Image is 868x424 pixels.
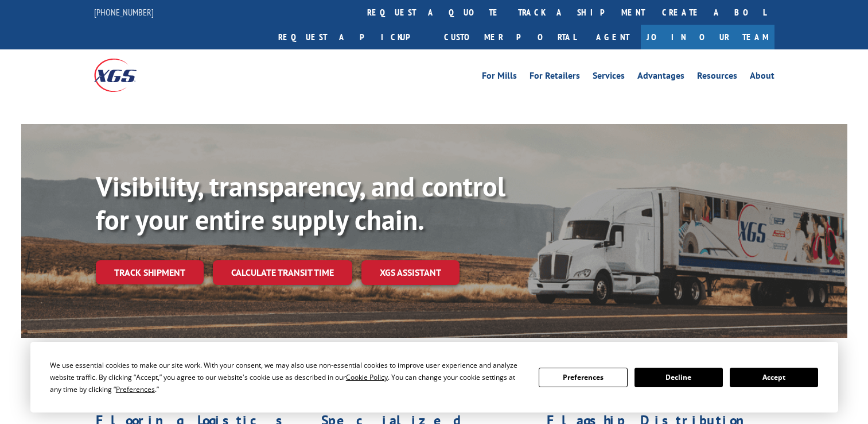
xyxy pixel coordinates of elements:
[361,260,460,285] a: XGS ASSISTANT
[96,168,505,237] b: Visibility, transparency, and control for your entire supply chain.
[637,71,684,84] a: Advantages
[641,25,774,49] a: Join Our Team
[530,71,580,84] a: For Retailers
[750,71,774,84] a: About
[593,71,625,84] a: Services
[697,71,737,84] a: Resources
[635,368,723,387] button: Decline
[213,260,352,285] a: Calculate transit time
[539,368,627,387] button: Preferences
[116,384,155,394] span: Preferences
[94,6,154,18] a: [PHONE_NUMBER]
[30,342,838,413] div: Cookie Consent Prompt
[730,368,818,387] button: Accept
[346,372,388,382] span: Cookie Policy
[96,260,204,284] a: Track shipment
[435,25,585,49] a: Customer Portal
[585,25,641,49] a: Agent
[482,71,517,84] a: For Mills
[270,25,435,49] a: Request a pickup
[50,359,525,395] div: We use essential cookies to make our site work. With your consent, we may also use non-essential ...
